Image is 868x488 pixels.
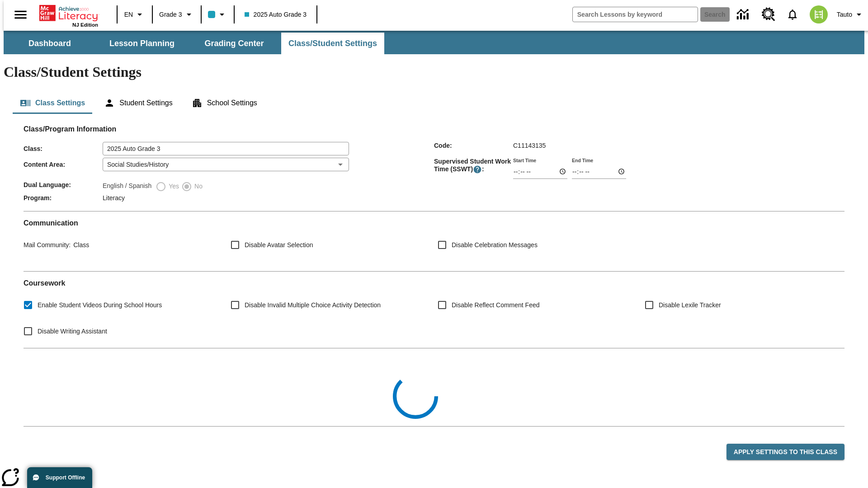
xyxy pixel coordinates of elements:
span: Disable Avatar Selection [245,240,313,250]
div: Class/Student Settings [13,92,855,114]
button: Class/Student Settings [281,33,384,54]
span: Disable Reflect Comment Feed [452,300,540,310]
img: avatar image [810,5,828,23]
button: Profile/Settings [833,6,868,23]
input: search field [573,7,698,22]
span: Class : [24,145,103,152]
label: English / Spanish [103,181,151,192]
span: Code : [434,142,513,149]
button: Support Offline [27,467,92,488]
span: C11143135 [513,142,546,149]
span: Support Offline [46,474,85,481]
span: Class [71,241,89,249]
span: No [192,182,203,191]
button: Supervised Student Work Time is the timeframe when students can take LevelSet and when lessons ar... [473,165,482,174]
button: Apply Settings to this Class [726,444,844,460]
div: SubNavbar [4,31,864,54]
div: Class/Program Information [24,134,844,204]
div: Coursework [24,279,844,341]
button: Class color is light blue. Change class color [204,6,231,23]
button: Grade: Grade 3, Select a grade [156,6,198,23]
button: Grading Center [189,33,279,54]
a: Data Center [731,2,756,27]
a: Notifications [781,3,804,26]
h2: Communication [24,219,844,227]
span: Mail Community : [24,241,71,249]
div: SubNavbar [4,33,385,54]
span: Program : [24,194,103,202]
span: Disable Writing Assistant [38,327,107,336]
span: Literacy [103,194,125,202]
div: Communication [24,219,844,264]
button: Lesson Planning [97,33,187,54]
span: Enable Student Videos During School Hours [38,300,162,310]
button: Student Settings [97,92,179,114]
span: Grade 3 [159,10,182,19]
h1: Class/Student Settings [4,64,864,80]
a: Resource Center, Will open in new tab [756,2,781,27]
div: Social Studies/History [103,158,349,171]
span: Supervised Student Work Time (SSWT) : [434,158,513,174]
span: EN [124,10,133,19]
a: Home [39,4,98,22]
button: School Settings [184,92,264,114]
span: Disable Celebration Messages [452,240,538,250]
div: Home [39,3,98,28]
div: Class Collections [24,356,844,419]
h2: Class/Program Information [24,125,844,133]
label: Start Time [513,157,536,164]
input: Class [103,142,349,155]
h2: Course work [24,279,844,287]
button: Language: EN, Select a language [120,6,149,23]
label: End Time [572,157,593,164]
button: Class Settings [13,92,92,114]
span: Tauto [837,10,852,19]
span: NJ Edition [72,22,98,28]
span: Content Area : [24,161,103,168]
span: Yes [166,182,179,191]
span: Dual Language : [24,181,103,188]
button: Open side menu [7,1,34,28]
button: Select a new avatar [804,3,833,26]
span: Disable Lexile Tracker [659,300,721,310]
span: 2025 Auto Grade 3 [245,10,307,19]
span: Disable Invalid Multiple Choice Activity Detection [245,300,381,310]
button: Dashboard [5,33,95,54]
